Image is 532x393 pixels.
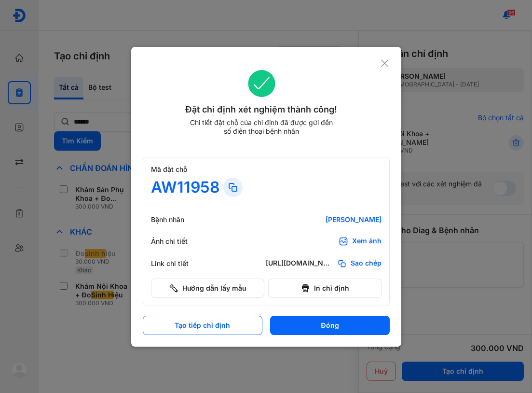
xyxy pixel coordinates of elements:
[151,215,209,224] div: Bệnh nhân
[151,178,219,197] div: AW11958
[351,259,382,268] span: Sao chép
[266,215,382,224] div: [PERSON_NAME]
[143,103,381,116] div: Đặt chỉ định xét nghiệm thành công!
[151,165,382,174] div: Mã đặt chỗ
[268,279,382,298] button: In chỉ định
[270,316,390,335] button: Đóng
[352,237,382,246] div: Xem ảnh
[151,237,209,246] div: Ảnh chi tiết
[266,259,333,268] div: [URL][DOMAIN_NAME]
[151,259,209,268] div: Link chi tiết
[186,118,337,136] div: Chi tiết đặt chỗ của chỉ định đã được gửi đến số điện thoại bệnh nhân
[151,279,264,298] button: Hướng dẫn lấy mẫu
[143,316,262,335] button: Tạo tiếp chỉ định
